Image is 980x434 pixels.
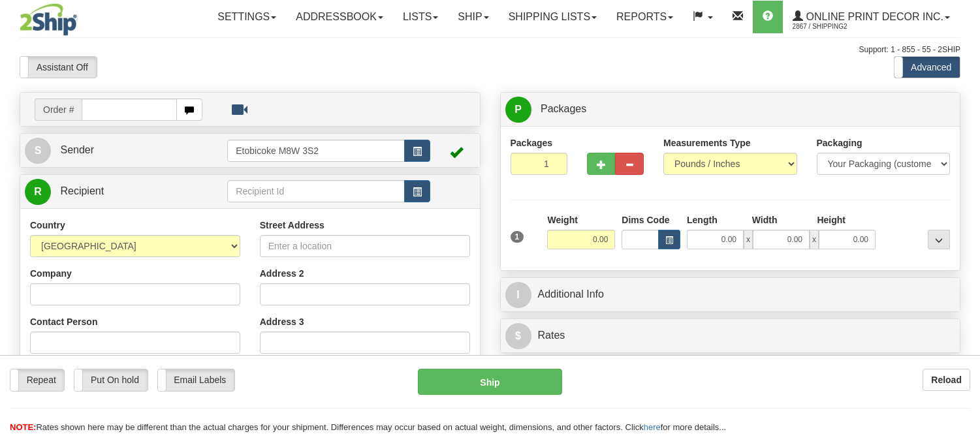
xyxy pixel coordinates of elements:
a: Settings [208,1,286,33]
a: $Rates [505,322,956,349]
span: $ [505,323,531,349]
span: Packages [541,103,586,114]
span: Order # [35,99,82,121]
a: S Sender [25,137,227,164]
a: Reports [607,1,683,33]
div: Support: 1 - 855 - 55 - 2SHIP [20,44,960,55]
b: Reload [931,375,962,385]
label: Contact Person [30,315,97,328]
label: Repeat [10,369,64,390]
input: Sender Id [227,140,404,162]
label: Address 2 [260,267,304,280]
a: Lists [393,1,448,33]
span: Sender [60,144,94,155]
span: Online Print Decor Inc. [803,11,943,22]
span: NOTE: [10,422,36,432]
label: Company [30,267,72,280]
input: Recipient Id [227,180,404,202]
span: I [505,282,531,308]
label: Address 3 [260,315,304,328]
label: Packages [511,136,553,149]
a: Ship [448,1,498,33]
input: Enter a location [260,235,470,257]
img: logo2867.jpg [20,3,77,36]
a: here [644,422,661,432]
label: Height [817,213,846,226]
span: Recipient [60,185,104,196]
span: x [744,230,753,249]
label: Advanced [894,57,960,78]
span: S [25,138,51,164]
label: Country [30,219,65,232]
span: 2867 / Shipping2 [793,20,891,33]
label: Put On hold [74,369,147,390]
label: Weight [547,213,577,226]
iframe: chat widget [950,150,979,283]
label: Measurements Type [663,136,751,149]
a: P Packages [505,96,956,123]
span: R [25,179,51,205]
label: Street Address [260,219,324,232]
label: Dims Code [622,213,669,226]
button: Reload [923,369,970,391]
span: P [505,97,531,123]
a: Online Print Decor Inc. 2867 / Shipping2 [783,1,960,33]
label: Length [687,213,718,226]
span: 1 [511,231,524,243]
div: ... [928,230,950,249]
label: Packaging [817,136,862,149]
label: Width [752,213,778,226]
label: Assistant Off [20,57,97,78]
span: x [810,230,819,249]
a: Addressbook [286,1,393,33]
a: Shipping lists [499,1,607,33]
a: IAdditional Info [505,281,956,308]
a: R Recipient [25,178,205,205]
button: Ship [418,369,561,395]
label: Email Labels [158,369,234,390]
